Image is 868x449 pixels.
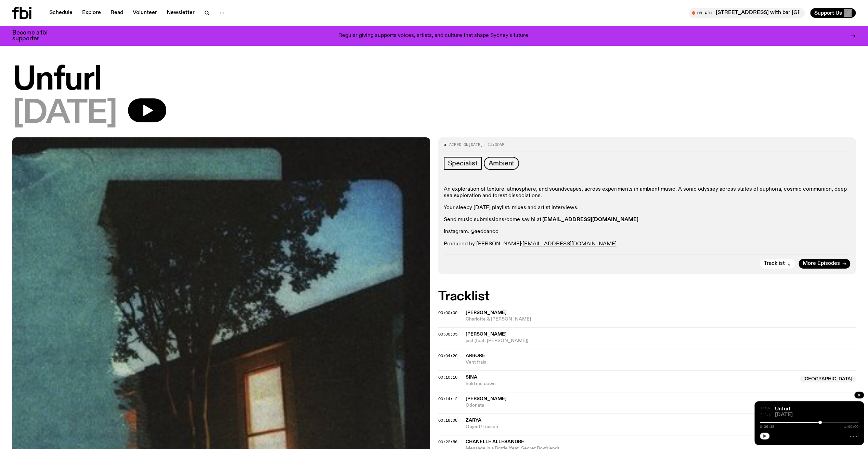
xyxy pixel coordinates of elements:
span: 00:00:00 [438,310,457,315]
span: , 11:00am [483,142,504,147]
a: Unfurl [775,406,790,412]
a: [EMAIL_ADDRESS][DOMAIN_NAME] [522,241,617,247]
span: 00:10:18 [438,375,457,380]
span: 00:14:12 [438,396,457,402]
span: Zarya [466,418,481,423]
h3: Become a fbi supporter [12,30,56,42]
h1: Unfurl [12,65,856,96]
span: Support Us [814,10,842,16]
span: 0:36:38 [760,425,774,428]
span: Ambient [489,160,515,167]
a: [EMAIL_ADDRESS][DOMAIN_NAME] [542,217,638,222]
a: Specialist [444,157,482,170]
span: ARBORE [466,353,485,358]
span: [PERSON_NAME] [466,310,507,315]
button: 00:10:18 [438,376,457,379]
p: Instagram: @aeddancc [444,229,851,235]
span: 1:00:00 [844,425,858,428]
span: Chanelle Allesandre [466,439,524,444]
button: 00:14:12 [438,397,457,401]
span: Aired on [449,142,468,147]
p: An exploration of texture, atmosphere, and soundscapes, across experiments in ambient music. A so... [444,186,851,199]
a: Schedule [45,8,77,18]
button: 00:04:26 [438,354,457,358]
span: Odonata [466,402,856,409]
p: Send music submissions/come say hi at [444,217,851,223]
a: Volunteer [129,8,161,18]
span: 00:04:26 [438,353,457,358]
p: Produced by [PERSON_NAME]: [444,241,851,247]
h2: Tracklist [438,290,856,303]
span: [DATE] [12,98,117,129]
a: Explore [78,8,105,18]
button: 00:22:56 [438,440,457,444]
span: Tracklist [764,261,785,266]
a: Read [106,8,127,18]
button: 00:18:08 [438,419,457,422]
span: [PERSON_NAME] [466,396,507,401]
span: [DATE] [468,142,483,147]
a: More Episodes [799,259,850,269]
span: [PERSON_NAME] [466,332,507,337]
p: Regular giving supports voices, artists, and culture that shape Sydney’s future. [338,33,530,39]
button: On Air[STREET_ADDRESS] with bar [GEOGRAPHIC_DATA] [688,8,805,18]
button: Support Us [810,8,856,18]
span: 00:22:56 [438,439,457,445]
a: Ambient [484,157,519,170]
button: 00:00:00 [438,311,457,315]
span: 00:00:05 [438,331,457,337]
span: hold me down [466,381,796,387]
span: just (feat. [PERSON_NAME]) [466,338,856,344]
span: Object/Lesson [466,424,856,430]
span: Sina [466,375,477,380]
span: [DATE] [775,412,858,418]
span: Vent frais [466,359,856,366]
span: 00:18:08 [438,418,457,423]
p: Your sleepy [DATE] playlist: mixes and artist interviews. [444,205,851,211]
span: Specialist [448,160,478,167]
span: More Episodes [803,261,840,266]
a: Newsletter [163,8,199,18]
span: Charlotte & [PERSON_NAME] [466,316,856,323]
button: 00:00:05 [438,332,457,336]
button: Tracklist [760,259,795,269]
span: [GEOGRAPHIC_DATA] [800,376,856,382]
